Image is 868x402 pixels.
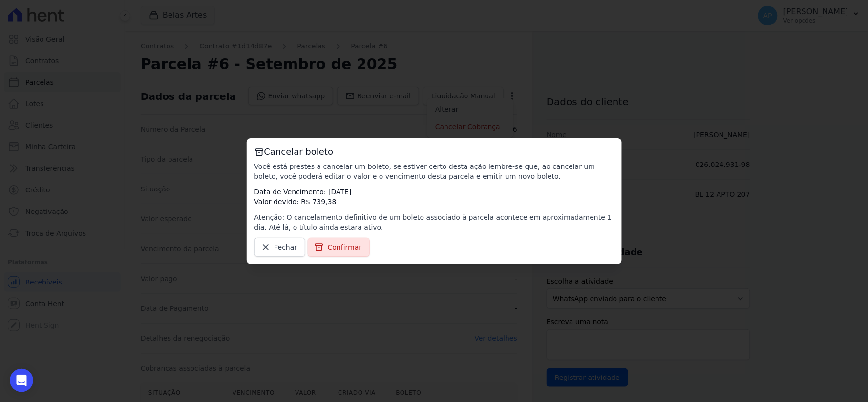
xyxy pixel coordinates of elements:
p: Atenção: O cancelamento definitivo de um boleto associado à parcela acontece em aproximadamente 1... [254,213,614,232]
h3: Cancelar boleto [254,146,614,158]
div: Open Intercom Messenger [10,369,33,392]
span: Confirmar [328,242,362,252]
a: Confirmar [308,238,370,257]
p: Data de Vencimento: [DATE] Valor devido: R$ 739,38 [254,187,614,207]
span: Fechar [275,242,297,252]
a: Fechar [254,238,306,257]
p: Você está prestes a cancelar um boleto, se estiver certo desta ação lembre-se que, ao cancelar um... [254,162,614,181]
